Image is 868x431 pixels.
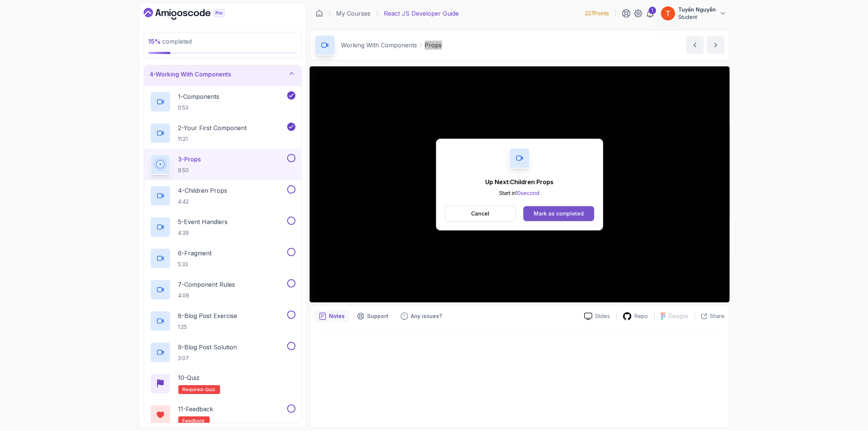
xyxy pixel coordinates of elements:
p: 9 - Blog Post Solution [178,343,237,352]
button: Cancel [445,206,516,221]
a: Repo [617,312,654,321]
button: 6-Fragment5:33 [150,248,295,269]
p: 4:39 [178,229,228,237]
p: Start in [485,189,554,197]
p: 11 - Feedback [178,405,213,413]
span: quiz [206,387,216,393]
p: 2 - Your First Component [178,123,247,132]
button: 7-Component Rules4:09 [150,279,295,300]
a: My Courses [336,9,371,18]
p: 4:09 [178,292,235,299]
button: 1-Components0:53 [150,91,295,112]
button: 8-Blog Post Exercise1:25 [150,311,295,331]
a: 1 [646,9,655,18]
span: feedback [183,418,205,424]
button: 2-Your First Component11:21 [150,123,295,144]
button: user profile imageTuyển NguyễnStudent [661,6,727,21]
p: Repo [635,312,648,320]
p: Tuyển Nguyễn [679,6,716,13]
button: Share [695,312,725,320]
div: Mark as completed [534,210,584,217]
button: next content [707,36,725,54]
p: 1:25 [178,323,238,331]
span: 10 second [516,190,540,196]
p: Student [679,13,716,21]
p: 3 - Props [178,155,201,164]
p: 5 - Event Handlers [178,217,228,226]
p: Any issues? [411,312,442,320]
p: Working With Components [341,41,417,50]
a: Slides [578,312,616,320]
button: Support button [352,310,393,322]
button: 10-QuizRequired-quiz [150,373,295,394]
button: 4-Working With Components [144,62,301,86]
p: Cancel [471,210,489,217]
iframe: 3 - Props [310,66,730,302]
p: 1 - Components [178,92,220,101]
img: user profile image [661,6,675,21]
p: 4:42 [178,198,228,205]
p: Support [367,312,389,320]
button: Feedback button [396,310,447,322]
button: 5-Event Handlers4:39 [150,217,295,237]
p: 4 - Children Props [178,186,228,195]
p: Up Next: Children Props [485,177,554,186]
span: Required- [183,387,206,393]
a: Dashboard [144,8,242,20]
p: 8 - Blog Post Exercise [178,311,238,320]
p: Notes [329,312,345,320]
h3: 4 - Working With Components [150,70,231,79]
p: 7 - Component Rules [178,280,235,289]
a: Dashboard [316,10,323,17]
div: 1 [649,7,656,14]
p: Slides [595,312,610,320]
button: 11-Feedbackfeedback [150,405,295,425]
button: 4-Children Props4:42 [150,185,295,206]
p: 10 - Quiz [178,373,200,382]
span: completed [148,38,192,45]
p: 11:21 [178,135,247,143]
button: 3-Props9:50 [150,154,295,175]
p: 3:07 [178,355,237,362]
p: React JS Developer Guide [384,9,459,18]
button: previous content [686,36,704,54]
span: 15 % [148,38,161,45]
p: 6 - Fragment [178,249,212,258]
p: 227 Points [585,10,610,17]
p: Share [710,312,725,320]
p: 0:53 [178,104,220,111]
button: 9-Blog Post Solution3:07 [150,342,295,363]
p: Props [425,41,442,50]
p: 5:33 [178,261,212,268]
button: notes button [314,310,350,322]
p: Designs [669,312,689,320]
button: Mark as completed [523,206,594,221]
p: 9:50 [178,167,201,174]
